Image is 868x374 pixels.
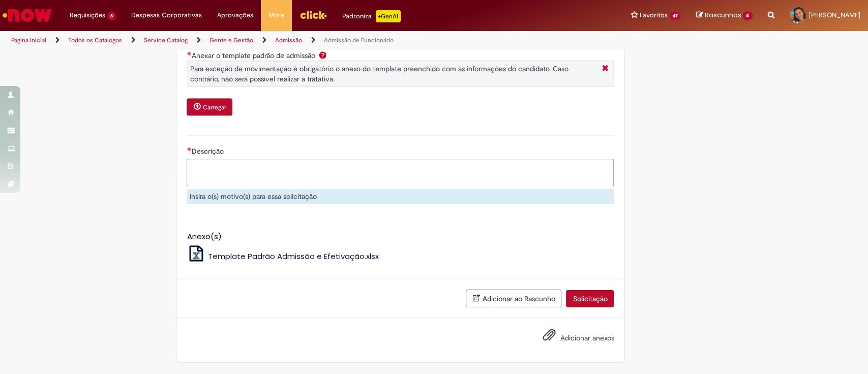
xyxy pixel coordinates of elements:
[187,159,614,186] textarea: Descrição
[68,36,122,44] a: Todos os Catálogos
[268,10,284,20] span: More
[144,36,188,44] a: Service Catalog
[191,147,225,156] span: Descrição
[187,51,191,55] span: Necessários
[566,290,614,307] button: Solicitação
[11,36,46,44] a: Página inicial
[809,11,860,19] span: [PERSON_NAME]
[317,51,329,59] span: Ajuda para Anexar o template padrão de admissão
[8,31,571,50] ul: Trilhas de página
[670,12,681,20] span: 47
[540,326,558,349] button: Adicionar anexos
[696,11,753,20] a: Rascunhos
[466,290,561,307] button: Adicionar ao Rascunho
[187,189,614,204] div: Insira o(s) motivo(s) para essa solicitação
[704,10,741,20] span: Rascunhos
[191,51,317,60] span: Anexar o template padrão de admissão
[190,64,568,83] span: Para exceção de movimentação é obrigatório o anexo do template preenchido com as informações do c...
[107,12,116,20] span: 6
[209,36,253,44] a: Gente e Gestão
[599,64,611,74] i: Fechar More information Por question_anexar_template_padrao_de_admissao
[70,10,105,20] span: Requisições
[208,251,379,262] span: Template Padrão Admissão e Efetivação.xlsx
[131,10,202,20] span: Despesas Corporativas
[187,98,232,116] button: Carregar anexo de Anexar o template padrão de admissão Required
[324,36,394,44] a: Admissão de Funcionário
[376,10,401,22] p: +GenAi
[742,11,753,20] span: 4
[342,10,401,22] div: Padroniza
[217,10,253,20] span: Aprovações
[560,333,614,342] span: Adicionar anexos
[187,147,191,151] span: Necessários
[202,103,226,111] small: Carregar
[640,10,668,20] span: Favoritos
[300,7,327,22] img: click_logo_yellow_360x200.png
[187,251,379,262] a: Template Padrão Admissão e Efetivação.xlsx
[275,36,302,44] a: Admissão
[1,5,53,25] img: ServiceNow
[187,233,614,241] h5: Anexo(s)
